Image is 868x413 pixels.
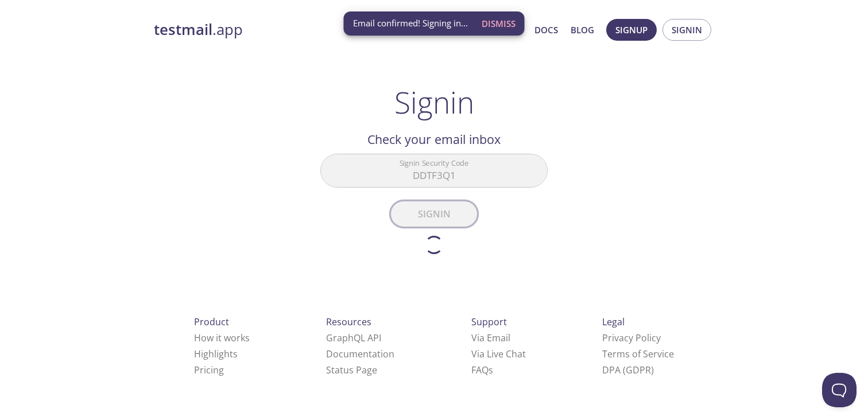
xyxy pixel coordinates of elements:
[326,315,371,328] span: Resources
[194,348,238,360] a: Highlights
[615,22,648,37] span: Signup
[320,130,548,149] h2: Check your email inbox
[662,19,711,41] button: Signin
[489,364,493,376] span: s
[326,348,394,360] a: Documentation
[471,315,507,328] span: Support
[471,332,510,344] a: Via Email
[394,85,474,119] h1: Signin
[602,348,674,360] a: Terms of Service
[482,16,516,31] span: Dismiss
[326,332,381,344] a: GraphQL API
[822,373,857,407] iframe: Help Scout Beacon - Open
[602,364,654,376] a: DPA (GDPR)
[602,315,625,328] span: Legal
[353,17,468,29] span: Email confirmed! Signing in...
[194,364,224,376] a: Pricing
[602,332,661,344] a: Privacy Policy
[471,364,493,376] a: FAQ
[477,13,520,34] button: Dismiss
[326,364,377,376] a: Status Page
[154,20,424,40] a: testmail.app
[471,348,526,360] a: Via Live Chat
[606,19,657,41] button: Signup
[534,22,558,37] a: Docs
[194,332,250,344] a: How it works
[154,20,212,40] strong: testmail
[571,22,594,37] a: Blog
[672,22,702,37] span: Signin
[194,315,229,328] span: Product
